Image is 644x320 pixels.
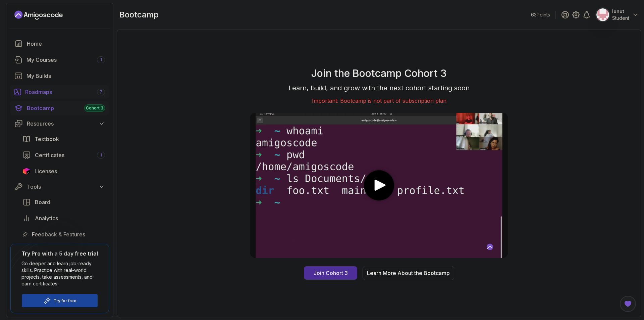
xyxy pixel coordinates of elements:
button: Resources [10,118,109,130]
h2: bootcamp [119,9,159,20]
a: textbook [18,132,109,146]
span: 7 [100,89,102,95]
span: Analytics [35,214,58,222]
a: certificates [18,148,109,162]
div: My Builds [26,72,105,80]
p: Go deeper and learn job-ready skills. Practice with real-world projects, take assessments, and ea... [21,260,98,287]
span: Textbook [35,135,59,143]
div: Tools [27,183,105,191]
button: Join Cohort 3 [304,266,357,280]
button: Open Feedback Button [620,296,636,312]
span: Cohort 3 [86,105,103,111]
p: Important: Bootcamp is not part of subscription plan [250,97,508,105]
a: Landing page [14,10,63,20]
div: Resources [27,120,105,128]
span: Licenses [35,167,57,175]
div: Roadmaps [25,88,105,96]
img: user profile image [596,8,609,21]
div: Join Cohort 3 [314,269,348,277]
p: Student [612,15,629,21]
button: user profile imageIonutStudent [596,8,639,21]
p: Ionut [612,8,629,15]
a: analytics [18,212,109,225]
h1: Join the Bootcamp Cohort 3 [250,67,508,79]
span: 1 [100,57,102,62]
p: Learn, build, and grow with the next cohort starting soon [250,83,508,93]
div: My Courses [26,56,105,64]
button: Tools [10,181,109,193]
a: Try for free [54,298,76,304]
a: board [18,195,109,209]
div: Learn More About the Bootcamp [367,269,450,277]
a: roadmaps [10,85,109,99]
span: 1 [100,152,102,158]
div: Home [27,40,105,48]
a: courses [10,53,109,66]
button: Learn More About the Bootcamp [363,266,454,280]
a: home [10,37,109,50]
img: jetbrains icon [22,168,31,175]
a: builds [10,69,109,83]
button: Try for free [21,294,98,308]
a: bootcamp [10,101,109,115]
span: Feedback & Features [32,230,85,238]
a: licenses [18,165,109,178]
p: 63 Points [531,11,550,18]
span: Certificates [35,151,64,159]
span: Board [35,198,50,206]
div: Bootcamp [27,104,105,112]
a: feedback [18,228,109,241]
